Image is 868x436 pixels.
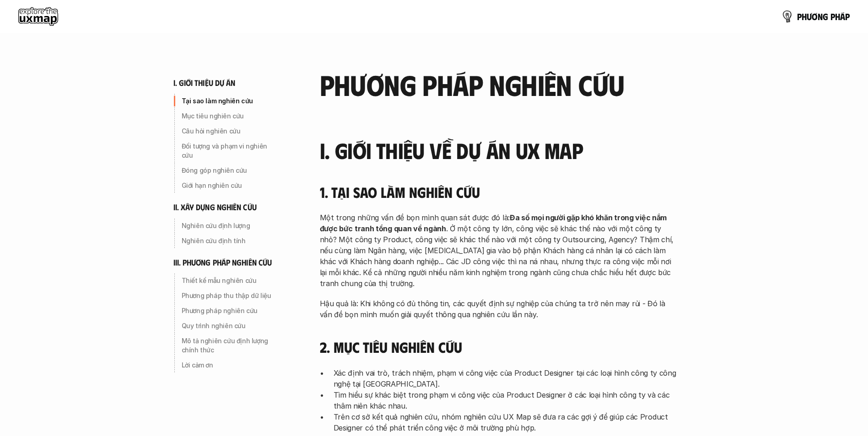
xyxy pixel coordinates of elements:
a: Lời cảm ơn [173,358,283,372]
span: n [818,11,823,21]
h6: ii. xây dựng nghiên cứu [173,202,257,213]
p: Thiết kế mẫu nghiên cứu [182,276,280,285]
span: g [823,11,828,21]
p: Một trong những vấn đề bọn mình quan sát được đó là: . Ở một công ty lớn, công việc sẽ khác thế n... [320,212,677,289]
p: Câu hỏi nghiên cứu [182,127,280,136]
a: Quy trình nghiên cứu [173,319,283,333]
p: Đóng góp nghiên cứu [182,166,280,175]
p: Nghiên cứu định lượng [182,221,280,230]
span: á [840,11,845,21]
span: ư [807,11,812,21]
h3: I. Giới thiệu về dự án UX Map [320,138,677,163]
a: Câu hỏi nghiên cứu [173,124,283,138]
p: Hậu quả là: Khi không có đủ thông tin, các quyết định sự nghiệp của chúng ta trở nên may rủi - Đó... [320,298,677,320]
span: p [845,11,850,21]
a: Mô tả nghiên cứu định lượng chính thức [173,334,283,357]
p: Trên cơ sở kết quả nghiên cứu, nhóm nghiên cứu UX Map sẽ đưa ra các gợi ý để giúp các Product Des... [334,411,677,433]
span: h [835,11,840,21]
a: Giới hạn nghiên cứu [173,178,283,193]
a: phươngpháp [782,7,850,26]
p: Tìm hiểu sự khác biệt trong phạm vi công việc của Product Designer ở các loại hình công ty và các... [334,389,677,411]
a: Tại sao làm nghiên cứu [173,94,283,108]
h6: i. giới thiệu dự án [173,78,236,88]
a: Nghiên cứu định lượng [173,218,283,233]
a: Thiết kế mẫu nghiên cứu [173,273,283,288]
p: Mô tả nghiên cứu định lượng chính thức [182,336,280,355]
span: ơ [812,11,818,21]
p: Tại sao làm nghiên cứu [182,96,280,106]
span: h [802,11,807,21]
p: Mục tiêu nghiên cứu [182,112,280,121]
p: Lời cảm ơn [182,361,280,370]
a: Mục tiêu nghiên cứu [173,109,283,123]
p: Giới hạn nghiên cứu [182,181,280,190]
h4: 2. Mục tiêu nghiên cứu [320,338,677,356]
a: Phương pháp thu thập dữ liệu [173,288,283,303]
a: Đối tượng và phạm vi nghiên cứu [173,139,283,163]
p: Nghiên cứu định tính [182,236,280,245]
p: Phương pháp nghiên cứu [182,306,280,315]
p: Phương pháp thu thập dữ liệu [182,291,280,300]
span: p [830,11,835,21]
a: Đóng góp nghiên cứu [173,163,283,178]
h4: 1. Tại sao làm nghiên cứu [320,183,677,201]
h2: phương pháp nghiên cứu [320,69,677,100]
p: Quy trình nghiên cứu [182,321,280,330]
span: p [797,11,802,21]
p: Xác định vai trò, trách nhiệm, phạm vi công việc của Product Designer tại các loại hình công ty c... [334,367,677,389]
a: Nghiên cứu định tính [173,234,283,248]
p: Đối tượng và phạm vi nghiên cứu [182,142,280,160]
a: Phương pháp nghiên cứu [173,303,283,318]
h6: iii. phương pháp nghiên cứu [173,257,272,268]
